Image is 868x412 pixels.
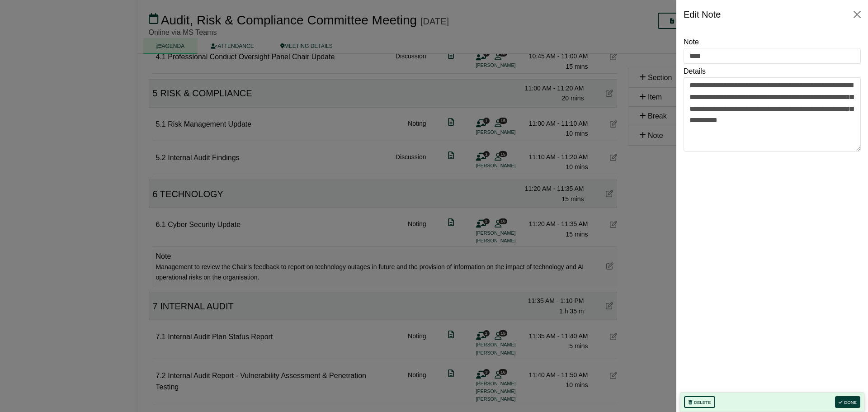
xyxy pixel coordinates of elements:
button: Close [850,7,864,22]
label: Details [684,66,706,77]
button: Delete [684,396,715,408]
div: Edit Note [684,7,721,22]
button: Done [835,396,860,408]
label: Note [684,36,699,48]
